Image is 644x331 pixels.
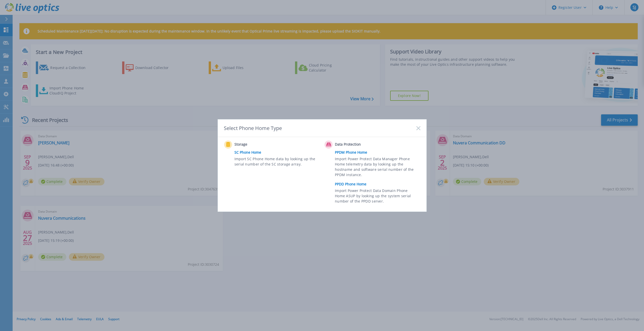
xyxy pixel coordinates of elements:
div: Select Phone Home Type [224,125,282,131]
a: SC Phone Home [234,149,322,156]
span: Import SC Phone Home data by looking up the serial number of the SC storage array. [234,156,318,168]
span: Storage [234,142,285,148]
a: PPDM Phone Home [335,149,423,156]
span: Import Power Protect Data Domain Phone Home ASUP by looking up the system serial number of the PP... [335,188,419,205]
a: PPDD Phone Home [335,180,423,188]
span: Import Power Protect Data Manager Phone Home telemetry data by looking up the hostname and softwa... [335,156,419,179]
span: Data Protection [335,142,385,148]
